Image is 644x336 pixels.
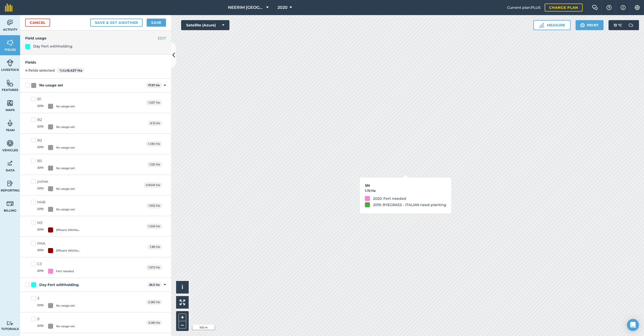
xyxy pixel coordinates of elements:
span: 4 fields selected [25,68,55,73]
strong: 1.72 Ha [365,189,376,193]
span: 6.15 Ha [148,121,162,126]
span: 2019 : [37,186,44,191]
div: No usage set [56,166,75,170]
img: Four arrows, one pointing top left, one top right, one bottom right and the last bottom left [180,300,185,305]
button: + [179,314,186,321]
img: svg+xml;base64,PD94bWwgdmVyc2lvbj0iMS4wIiBlbmNvZGluZz0idXRmLTgiPz4KPCEtLSBHZW5lcmF0b3I6IEFkb2JlIE... [7,160,14,167]
img: svg+xml;base64,PHN2ZyB4bWxucz0iaHR0cDovL3d3dy53My5vcmcvMjAwMC9zdmciIHdpZHRoPSI1NiIgaGVpZ2h0PSI2MC... [7,99,14,107]
button: Save [147,19,166,27]
div: Day Fert withholding [33,43,72,49]
button: Satellite (Azure) [181,20,229,30]
div: 2019: RYEGRASS - ITALIAN need planting [373,202,446,208]
img: svg+xml;base64,PHN2ZyB4bWxucz0iaHR0cDovL3d3dy53My5vcmcvMjAwMC9zdmciIHdpZHRoPSI1NiIgaGVpZ2h0PSI2MC... [7,79,14,87]
img: svg+xml;base64,PD94bWwgdmVyc2lvbj0iMS4wIiBlbmNvZGluZz0idXRmLTgiPz4KPCEtLSBHZW5lcmF0b3I6IEFkb2JlIE... [7,119,14,127]
span: 2020 [277,5,288,11]
button: EDIT [158,35,166,41]
span: 2019 : [37,207,44,212]
span: 0.9549 Ha [144,182,162,188]
div: 9 [37,316,75,322]
span: 2019 : [37,324,44,329]
span: 1.521 Ha [147,162,162,167]
span: 1.975 Ha [146,265,162,270]
button: 13 °C [609,20,639,30]
div: B5 [37,158,75,164]
span: 2019 : [37,269,44,274]
span: 2019 : [37,124,44,129]
img: A cog icon [634,5,640,10]
span: 2019 : [37,248,44,253]
div: No usage set [39,83,63,88]
strong: 17.97 Ha [148,83,160,87]
span: 2019 : [37,303,44,308]
div: B2 [37,117,75,122]
img: fieldmargin Logo [5,4,13,12]
button: Save & set another [90,19,143,27]
span: 1.484 Ha [146,141,162,147]
span: i [182,284,183,290]
div: M4B [37,200,75,205]
div: Fert needed [56,269,74,273]
a: Cancel [25,19,50,27]
div: C3 [37,261,74,267]
img: A question mark icon [606,5,612,10]
img: Ruler icon [539,23,544,28]
div: Effluent Withhold [56,228,81,232]
div: 2020: Fert needed [373,196,406,201]
img: svg+xml;base64,PD94bWwgdmVyc2lvbj0iMS4wIiBlbmNvZGluZz0idXRmLTgiPz4KPCEtLSBHZW5lcmF0b3I6IEFkb2JlIE... [7,59,14,67]
div: No usage set [56,104,75,109]
h3: 5N [365,183,446,188]
span: 1.652 Ha [146,203,162,208]
span: Total [57,68,84,73]
strong: 26.5 Ha [149,283,160,286]
img: svg+xml;base64,PD94bWwgdmVyc2lvbj0iMS4wIiBlbmNvZGluZz0idXRmLTgiPz4KPCEtLSBHZW5lcmF0b3I6IEFkb2JlIE... [7,321,14,326]
div: No usage set [56,304,75,308]
button: i [176,281,189,294]
span: 2019 : [37,227,44,232]
span: NEERIM [GEOGRAPHIC_DATA] [228,5,264,11]
div: Open Intercom Messenger [627,319,639,331]
span: 1.346 Ha [146,224,162,229]
a: Change plan [545,4,583,12]
h4: Field usage [25,35,166,41]
img: svg+xml;base64,PD94bWwgdmVyc2lvbj0iMS4wIiBlbmNvZGluZz0idXRmLTgiPz4KPCEtLSBHZW5lcmF0b3I6IEFkb2JlIE... [7,200,14,207]
img: svg+xml;base64,PHN2ZyB4bWxucz0iaHR0cDovL3d3dy53My5vcmcvMjAwMC9zdmciIHdpZHRoPSIxNyIgaGVpZ2h0PSIxNy... [621,5,626,11]
img: svg+xml;base64,PD94bWwgdmVyc2lvbj0iMS4wIiBlbmNvZGluZz0idXRmLTgiPz4KPCEtLSBHZW5lcmF0b3I6IEFkb2JlIE... [7,19,14,26]
div: No usage set [56,207,75,212]
div: No usage set [56,125,75,129]
span: 1.86 Ha [148,244,162,250]
div: No usage set [56,187,75,191]
button: Measure [533,20,571,30]
span: 2019 : [37,104,44,109]
img: Two speech bubbles overlapping with the left bubble in the forefront [592,5,598,10]
strong: 6.437 Ha [67,68,82,72]
button: Print [576,20,604,30]
div: Effluent Withhold [56,249,81,253]
img: svg+xml;base64,PD94bWwgdmVyc2lvbj0iMS4wIiBlbmNvZGluZz0idXRmLTgiPz4KPCEtLSBHZW5lcmF0b3I6IEFkb2JlIE... [7,180,14,187]
div: 3 [37,296,75,301]
h4: Fields [25,60,166,65]
span: 1.027 Ha [146,100,162,105]
div: No usage set [56,146,75,150]
span: 2019 : [37,145,44,150]
span: 2019 : [37,166,44,171]
img: svg+xml;base64,PD94bWwgdmVyc2lvbj0iMS4wIiBlbmNvZGluZz0idXRmLTgiPz4KPCEtLSBHZW5lcmF0b3I6IEFkb2JlIE... [626,20,636,30]
div: B1 [37,97,75,102]
div: No usage set [56,324,75,328]
img: svg+xml;base64,PHN2ZyB4bWxucz0iaHR0cDovL3d3dy53My5vcmcvMjAwMC9zdmciIHdpZHRoPSIxOSIgaGVpZ2h0PSIyNC... [580,22,585,28]
div: Day Fert withholding [39,282,79,287]
button: – [179,321,186,328]
div: M3 [37,220,81,225]
img: svg+xml;base64,PD94bWwgdmVyc2lvbj0iMS4wIiBlbmNvZGluZz0idXRmLTgiPz4KPCEtLSBHZW5lcmF0b3I6IEFkb2JlIE... [7,139,14,147]
span: 3.081 Ha [146,320,162,325]
span: 13 ° C [614,20,622,30]
span: Current plan : PLUS [507,5,541,10]
img: svg+xml;base64,PHN2ZyB4bWxucz0iaHR0cDovL3d3dy53My5vcmcvMjAwMC9zdmciIHdpZHRoPSI1NiIgaGVpZ2h0PSI2MC... [7,39,14,46]
span: 2.282 Ha [146,300,162,305]
div: M4A [37,241,81,246]
div: B2 [37,138,75,143]
div: joshes [37,179,75,184]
